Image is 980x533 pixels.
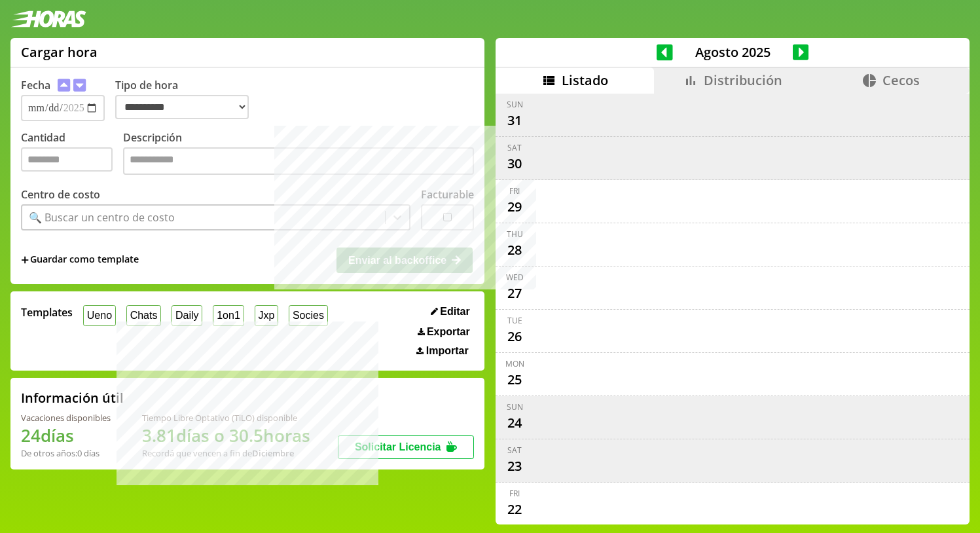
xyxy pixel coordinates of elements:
[504,326,525,347] div: 26
[338,435,474,459] button: Solicitar Licencia
[504,369,525,390] div: 25
[507,401,523,413] div: Sun
[506,272,524,283] div: Wed
[252,447,294,459] b: Diciembre
[504,196,525,217] div: 29
[255,305,279,325] button: Jxp
[126,305,161,325] button: Chats
[123,147,474,175] textarea: Descripción
[421,187,474,202] label: Facturable
[21,412,111,424] div: Vacaciones disponibles
[142,412,310,424] div: Tiempo Libre Optativo (TiLO) disponible
[507,229,523,240] div: Thu
[504,499,525,520] div: 22
[426,345,469,357] span: Importar
[213,305,244,325] button: 1on1
[21,253,29,267] span: +
[509,488,520,499] div: Fri
[507,142,522,153] div: Sat
[83,305,116,325] button: Ueno
[142,424,310,447] h1: 3.81 días o 30.5 horas
[21,147,113,172] input: Cantidad
[115,78,259,121] label: Tipo de hora
[504,110,525,131] div: 31
[507,445,522,456] div: Sat
[21,130,123,178] label: Cantidad
[21,78,50,92] label: Fecha
[355,441,441,452] span: Solicitar Licencia
[21,305,73,320] span: Templates
[123,130,474,178] label: Descripción
[673,43,793,61] span: Agosto 2025
[172,305,202,325] button: Daily
[504,153,525,174] div: 30
[504,413,525,433] div: 24
[496,94,970,523] div: scrollable content
[10,10,86,28] img: logotipo
[440,306,469,318] span: Editar
[427,326,470,338] span: Exportar
[21,187,100,202] label: Centro de costo
[142,447,310,459] div: Recordá que vencen a fin de
[505,358,524,369] div: Mon
[21,253,139,267] span: +Guardar como template
[21,389,124,407] h2: Información útil
[507,315,522,326] div: Tue
[414,325,474,339] button: Exportar
[289,305,328,325] button: Socies
[21,424,111,447] h1: 24 días
[21,447,111,459] div: De otros años: 0 días
[507,99,523,110] div: Sun
[882,71,920,89] span: Cecos
[504,240,525,261] div: 28
[115,95,249,119] select: Tipo de hora
[504,456,525,477] div: 23
[504,283,525,304] div: 27
[509,185,520,196] div: Fri
[704,71,782,89] span: Distribución
[562,71,608,89] span: Listado
[21,43,98,61] h1: Cargar hora
[29,210,175,225] div: 🔍 Buscar un centro de costo
[427,305,474,318] button: Editar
